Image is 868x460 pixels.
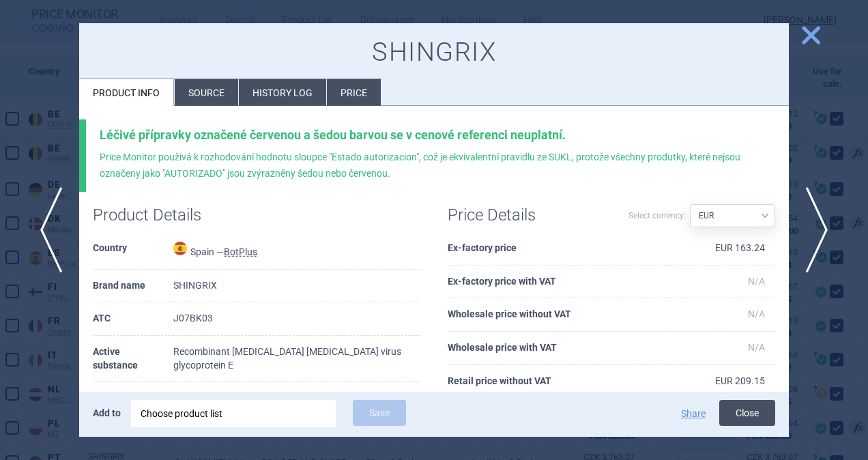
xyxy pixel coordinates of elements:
[173,336,420,382] td: Recombinant [MEDICAL_DATA] [MEDICAL_DATA] virus glycoprotein E
[79,79,174,106] li: Product info
[100,128,775,143] div: Léčivé přípravky označené červenou a šedou barvou se v cenové referenci neuplatní.
[748,276,765,287] span: N/A
[353,400,406,426] button: Save
[173,302,420,336] td: J07BK03
[173,382,420,416] td: GLAXO SMITHKLINE
[224,246,257,257] abbr: BotPlus — Online database developed by the General Council of Official Associations of Pharmacist...
[748,308,765,319] span: N/A
[448,298,669,332] th: Wholesale price without VAT
[327,79,381,106] li: Price
[669,365,775,399] td: EUR 209.15
[448,365,669,399] th: Retail price without VAT
[669,232,775,265] td: EUR 163.24
[93,336,173,382] th: Active substance
[448,332,669,365] th: Wholesale price with VAT
[448,232,669,265] th: Ex-factory price
[748,342,765,353] span: N/A
[93,205,257,225] h1: Product Details
[448,205,611,225] h1: Price Details
[93,400,121,426] p: Add to
[239,79,326,106] li: History log
[131,400,336,427] div: Choose product list
[100,149,775,182] p: Price Monitor použivá k rozhodování hodnotu sloupce "Estado autorizacion", což je ekvivalentní pr...
[719,400,775,426] button: Close
[141,400,326,427] div: Choose product list
[628,204,686,227] label: Select currency:
[93,37,775,68] h1: SHINGRIX
[448,265,669,299] th: Ex-factory price with VAT
[93,232,173,270] th: Country
[93,270,173,303] th: Brand name
[173,242,187,255] img: Spain
[681,409,706,418] button: Share
[175,79,238,106] li: Source
[173,232,420,270] td: Spain —
[93,382,173,416] th: Company
[93,302,173,336] th: ATC
[173,270,420,303] td: SHINGRIX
